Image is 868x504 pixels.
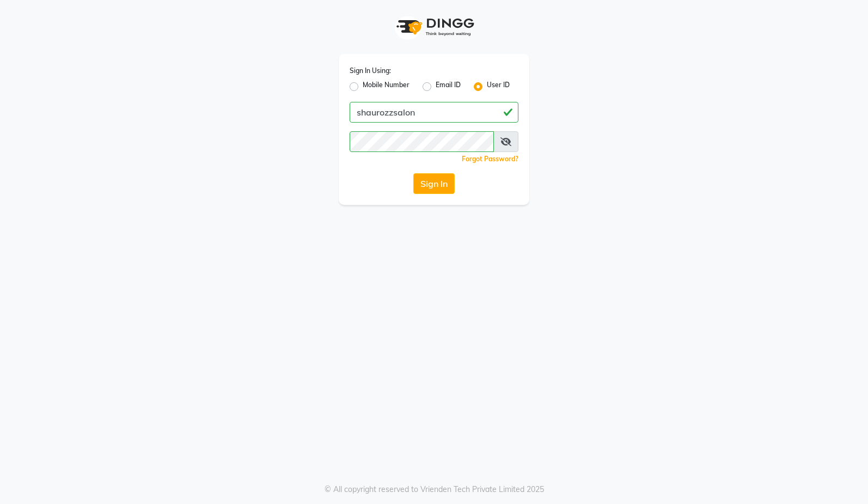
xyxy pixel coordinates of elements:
input: Username [350,102,518,123]
img: logo1.svg [390,11,478,43]
a: Forgot Password? [462,155,518,163]
label: User ID [487,80,510,93]
input: Username [350,131,494,152]
label: Email ID [436,80,461,93]
label: Sign In Using: [350,66,391,76]
label: Mobile Number [363,80,409,93]
button: Sign In [413,173,455,194]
